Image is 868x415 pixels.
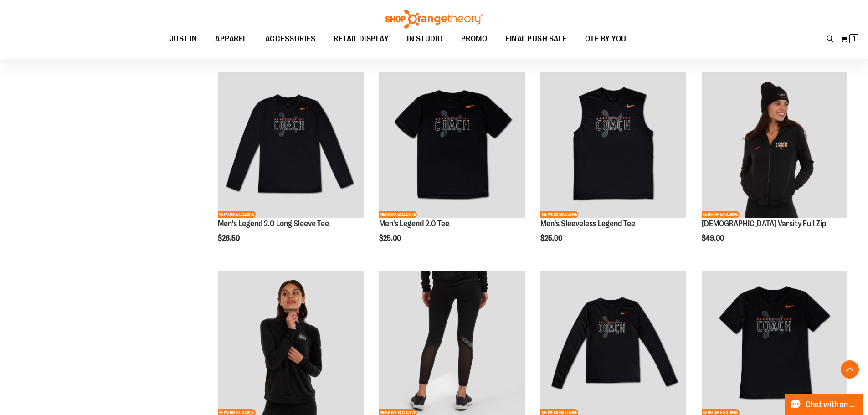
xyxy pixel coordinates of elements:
[702,211,740,218] span: NETWORK EXCLUSIVE
[379,234,402,242] span: $25.00
[540,72,686,218] img: OTF Mens Coach FA23 Legend Sleeveless Tee - Black primary image
[324,29,398,50] a: RETAIL DISPLAY
[206,29,256,50] a: APPAREL
[218,72,364,218] img: OTF Mens Coach FA23 Legend 2.0 LS Tee - Black primary image
[540,72,686,220] a: OTF Mens Coach FA23 Legend Sleeveless Tee - Black primary imageNETWORK EXCLUSIVE
[256,29,325,50] a: ACCESSORIES
[169,29,197,49] span: JUST IN
[398,29,452,49] a: IN STUDIO
[218,211,256,218] span: NETWORK EXCLUSIVE
[702,72,847,218] img: OTF Ladies Coach FA23 Varsity Full Zip - Black primary image
[853,34,856,43] span: 1
[215,29,247,49] span: APPAREL
[379,219,449,228] a: Men's Legend 2.0 Tee
[785,394,863,415] button: Chat with an Expert
[384,10,484,29] img: Shop Orangetheory
[379,72,525,218] img: OTF Mens Coach FA23 Legend 2.0 SS Tee - Black primary image
[702,234,725,242] span: $49.00
[702,219,826,228] a: [DEMOGRAPHIC_DATA] Varsity Full Zip
[375,68,529,266] div: product
[536,68,691,266] div: product
[452,29,497,50] a: PROMO
[218,219,329,228] a: Men's Legend 2.0 Long Sleeve Tee
[218,72,364,220] a: OTF Mens Coach FA23 Legend 2.0 LS Tee - Black primary imageNETWORK EXCLUSIVE
[540,219,635,228] a: Men's Sleeveless Legend Tee
[379,211,417,218] span: NETWORK EXCLUSIVE
[585,29,627,49] span: OTF BY YOU
[496,29,576,50] a: FINAL PUSH SALE
[160,29,206,50] a: JUST IN
[540,234,564,242] span: $25.00
[702,72,847,220] a: OTF Ladies Coach FA23 Varsity Full Zip - Black primary imageNETWORK EXCLUSIVE
[806,400,857,409] span: Chat with an Expert
[841,360,859,379] button: Back To Top
[540,211,578,218] span: NETWORK EXCLUSIVE
[218,234,241,242] span: $26.50
[265,29,316,49] span: ACCESSORIES
[505,29,567,49] span: FINAL PUSH SALE
[576,29,636,50] a: OTF BY YOU
[461,29,488,49] span: PROMO
[334,29,389,49] span: RETAIL DISPLAY
[407,29,443,49] span: IN STUDIO
[379,72,525,220] a: OTF Mens Coach FA23 Legend 2.0 SS Tee - Black primary imageNETWORK EXCLUSIVE
[697,68,852,266] div: product
[213,68,368,266] div: product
